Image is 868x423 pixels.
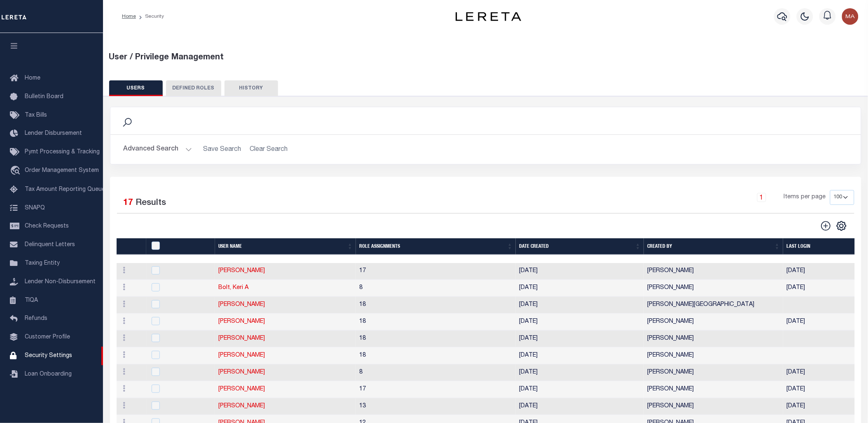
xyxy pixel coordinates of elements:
[356,398,516,415] td: 13
[218,319,265,324] a: [PERSON_NAME]
[784,193,826,202] span: Items per page
[456,12,522,21] img: logo-dark.svg
[146,238,215,255] th: UserID
[25,131,82,136] span: Lender Disbursement
[218,285,248,291] a: Bolt, Keri A
[25,223,69,229] span: Check Requests
[356,263,516,280] td: 17
[644,331,783,348] td: [PERSON_NAME]
[218,386,265,392] a: [PERSON_NAME]
[356,348,516,364] td: 18
[218,302,265,308] a: [PERSON_NAME]
[25,113,47,118] span: Tax Bills
[516,238,644,255] th: Date Created: activate to sort column ascending
[25,149,100,155] span: Pymt Processing & Tracking
[516,364,644,381] td: [DATE]
[218,403,265,409] a: [PERSON_NAME]
[356,238,516,255] th: Role Assignments: activate to sort column ascending
[25,205,45,211] span: SNAPQ
[644,297,783,314] td: [PERSON_NAME][GEOGRAPHIC_DATA]
[25,316,47,322] span: Refunds
[25,334,70,340] span: Customer Profile
[516,331,644,348] td: [DATE]
[356,297,516,314] td: 18
[218,268,265,274] a: [PERSON_NAME]
[10,166,23,176] i: travel_explore
[356,280,516,297] td: 8
[25,371,72,377] span: Loan Onboarding
[516,348,644,364] td: [DATE]
[166,80,221,96] button: DEFINED ROLES
[516,381,644,398] td: [DATE]
[218,369,265,375] a: [PERSON_NAME]
[516,314,644,331] td: [DATE]
[218,352,265,358] a: [PERSON_NAME]
[644,238,783,255] th: Created By: activate to sort column ascending
[109,80,163,96] button: USERS
[225,80,278,96] button: HISTORY
[644,364,783,381] td: [PERSON_NAME]
[122,14,136,19] a: Home
[25,279,96,285] span: Lender Non-Disbursement
[25,187,105,193] span: Tax Amount Reporting Queue
[644,381,783,398] td: [PERSON_NAME]
[25,297,38,303] span: TIQA
[124,141,192,157] button: Advanced Search
[356,364,516,381] td: 8
[218,336,265,341] a: [PERSON_NAME]
[25,94,63,100] span: Bulletin Board
[516,280,644,297] td: [DATE]
[25,75,40,81] span: Home
[516,398,644,415] td: [DATE]
[356,331,516,348] td: 18
[644,280,783,297] td: [PERSON_NAME]
[25,261,60,266] span: Taxing Entity
[644,398,783,415] td: [PERSON_NAME]
[757,193,766,202] a: 1
[25,353,72,359] span: Security Settings
[516,263,644,280] td: [DATE]
[356,314,516,331] td: 18
[215,238,356,255] th: User Name: activate to sort column ascending
[136,13,164,20] li: Security
[136,197,166,210] label: Results
[644,348,783,364] td: [PERSON_NAME]
[516,297,644,314] td: [DATE]
[25,242,75,248] span: Delinquent Letters
[842,8,859,25] img: svg+xml;base64,PHN2ZyB4bWxucz0iaHR0cDovL3d3dy53My5vcmcvMjAwMC9zdmciIHBvaW50ZXItZXZlbnRzPSJub25lIi...
[124,199,133,207] span: 17
[644,314,783,331] td: [PERSON_NAME]
[25,168,99,174] span: Order Management System
[356,381,516,398] td: 17
[644,263,783,280] td: [PERSON_NAME]
[109,52,862,64] div: User / Privilege Management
